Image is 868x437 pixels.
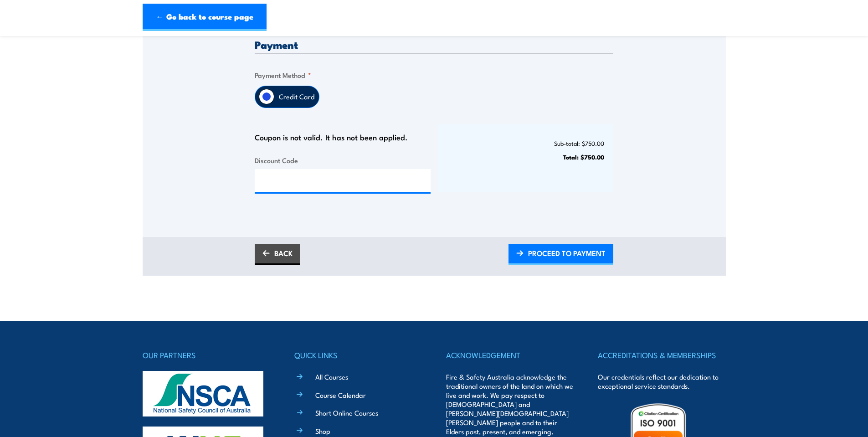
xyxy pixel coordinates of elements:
label: Discount Code [255,155,431,165]
p: Fire & Safety Australia acknowledge the traditional owners of the land on which we live and work.... [446,372,574,436]
label: Credit Card [274,86,319,108]
a: All Courses [315,372,348,381]
p: Sub-total: $750.00 [447,140,605,147]
a: ← Go back to course page [143,4,267,31]
strong: Total: $750.00 [563,152,604,161]
h4: ACCREDITATIONS & MEMBERSHIPS [598,349,725,361]
a: PROCEED TO PAYMENT [508,244,613,265]
a: Short Online Courses [315,408,378,417]
h4: OUR PARTNERS [143,349,270,361]
h4: ACKNOWLEDGEMENT [446,349,574,361]
p: Our credentials reflect our dedication to exceptional service standards. [598,372,725,391]
h4: QUICK LINKS [294,349,422,361]
h3: Payment [255,39,613,50]
a: Course Calendar [315,390,366,400]
legend: Payment Method [255,70,311,80]
a: BACK [255,244,300,265]
img: nsca-logo-footer [143,371,263,416]
a: Shop [315,426,330,436]
span: PROCEED TO PAYMENT [528,241,606,265]
div: Coupon is not valid. It has not been applied. [255,133,423,141]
